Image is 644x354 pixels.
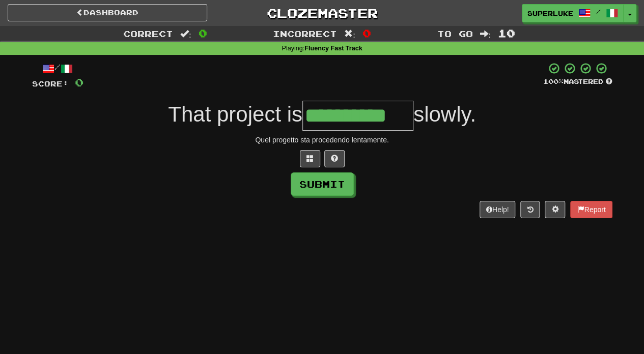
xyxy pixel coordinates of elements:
[32,79,69,88] span: Score:
[8,4,207,21] a: Dashboard
[123,28,173,39] span: Correct
[522,4,624,22] a: superluke /
[413,102,476,126] span: slowly.
[344,29,355,38] span: :
[543,77,564,85] span: 100 %
[222,4,422,22] a: Clozemaster
[32,135,612,145] div: Quel progetto sta procedendo lentamente.
[480,201,516,218] button: Help!
[168,102,302,126] span: That project is
[273,28,337,39] span: Incorrect
[362,27,371,39] span: 0
[304,45,362,52] strong: Fluency Fast Track
[570,201,612,218] button: Report
[543,77,612,86] div: Mastered
[437,28,472,39] span: To go
[480,29,491,38] span: :
[291,172,354,196] button: Submit
[300,150,320,167] button: Switch sentence to multiple choice alt+p
[324,150,345,167] button: Single letter hint - you only get 1 per sentence and score half the points! alt+h
[498,27,515,39] span: 10
[520,201,540,218] button: Round history (alt+y)
[180,29,191,38] span: :
[75,76,83,88] span: 0
[527,9,573,18] span: superluke
[32,62,83,75] div: /
[596,8,601,15] span: /
[199,27,207,39] span: 0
